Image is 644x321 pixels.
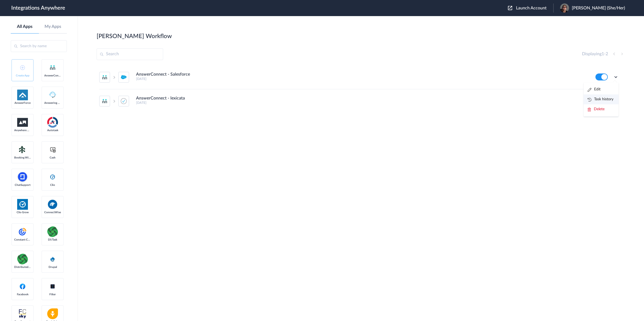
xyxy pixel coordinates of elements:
[516,6,547,10] span: Launch Account
[606,52,608,56] span: 2
[588,87,601,91] a: Edit
[44,211,61,214] span: ConnectWise
[136,72,190,77] h4: AnswerConnect - Salesforce
[17,172,28,182] img: chatsupport-icon.svg
[14,74,31,77] span: Create App
[11,24,39,29] a: All Apps
[17,254,28,264] img: distributedSource.png
[20,65,25,70] img: add-icon.svg
[47,308,58,319] img: freshsales.png
[14,129,31,132] span: Anywhere Works
[14,293,31,296] span: Facebook
[560,3,569,13] img: 9f9aabb4-5a98-4835-8424-75b4eb9a014c.jpeg
[44,129,61,132] span: Autotask
[44,238,61,241] span: DS Task
[14,238,31,241] span: Constant Contact
[97,48,163,60] input: Search
[17,199,28,210] img: Clio.jpg
[602,52,604,56] span: 1
[44,183,61,187] span: Clio
[136,96,185,101] h4: AnswerConnect - lexicata
[136,101,588,105] h5: [DATE]
[17,145,28,154] img: Setmore_Logo.svg
[47,282,58,291] img: filter.png
[14,265,31,269] span: Distributed Source
[572,6,625,11] span: [PERSON_NAME] (She/Her)
[508,6,553,11] button: Launch Account
[17,308,28,319] img: FranConnect.png
[44,293,61,296] span: Filter
[19,283,26,290] img: facebook-logo.svg
[14,183,31,187] span: ChatSupport
[11,40,67,52] input: Search by name
[47,199,58,209] img: connectwise.png
[14,101,31,105] span: AnswerForce
[594,107,605,111] span: Delete
[49,256,56,262] img: drupal-logo.svg
[47,117,58,128] img: autotask.png
[588,97,613,101] a: Task history
[582,51,608,57] h4: Displaying -
[17,90,28,100] img: af-app-logo.svg
[508,6,512,10] img: launch-acct-icon.svg
[97,33,172,40] h2: [PERSON_NAME] Workflow
[11,5,65,11] h1: Integrations Anywhere
[47,226,58,237] img: distributedSource.png
[39,24,67,29] a: My Apps
[14,211,31,214] span: Clio Grow
[47,90,58,100] img: Answering_service.png
[49,64,56,71] img: answerconnect-logo.svg
[14,156,31,159] span: Booking Widget
[17,226,28,237] img: constant-contact.svg
[136,77,588,81] h5: [DATE]
[44,101,61,105] span: Answering Service
[17,118,28,127] img: aww.png
[44,265,61,269] span: Drupal
[49,174,56,180] img: clio-logo.svg
[44,156,61,159] span: Cash
[44,74,61,77] span: AnswerConnect
[49,146,56,153] img: cash-logo.svg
